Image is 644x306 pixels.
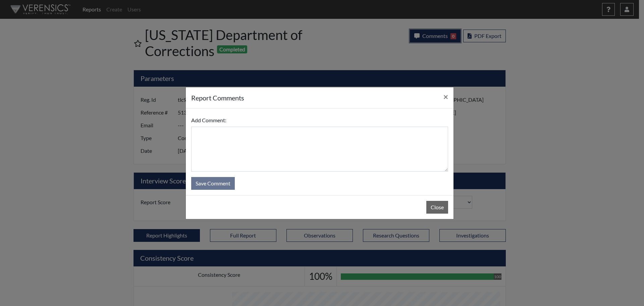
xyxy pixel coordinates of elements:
label: Add Comment: [191,114,226,127]
h5: report Comments [191,93,244,103]
button: Save Comment [191,177,235,190]
button: Close [426,201,448,214]
button: Close [438,87,453,106]
span: × [443,92,448,101]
